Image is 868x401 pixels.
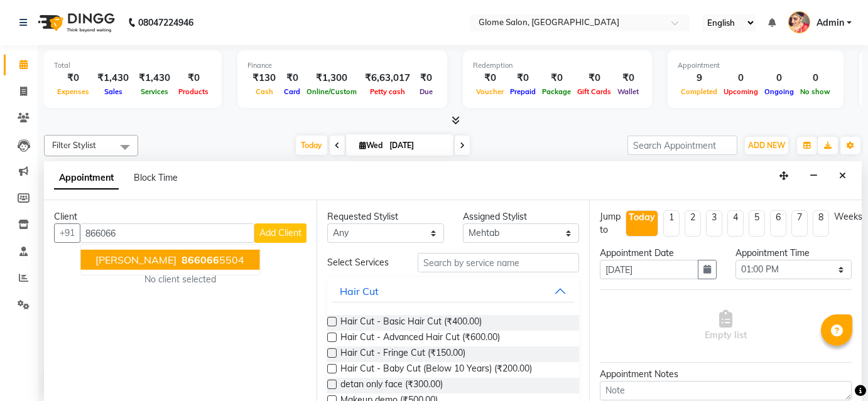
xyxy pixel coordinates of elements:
[797,87,833,96] span: No show
[386,136,448,155] input: 2025-09-03
[797,71,833,85] div: 0
[356,141,386,150] span: Wed
[182,254,219,266] span: 866066
[678,71,720,85] div: 9
[259,227,301,238] span: Add Client
[281,71,303,85] div: ₹0
[761,71,797,85] div: 0
[749,210,765,237] li: 5
[54,71,92,85] div: ₹0
[138,5,193,40] b: 08047224946
[340,284,379,299] div: Hair Cut
[138,87,171,96] span: Services
[685,210,701,237] li: 2
[678,87,720,96] span: Completed
[367,87,408,96] span: Petty cash
[281,87,303,96] span: Card
[735,247,852,260] div: Appointment Time
[748,141,785,150] span: ADD NEW
[360,71,415,85] div: ₹6,63,017
[627,136,737,155] input: Search Appointment
[54,167,119,190] span: Appointment
[54,60,212,71] div: Total
[247,60,437,71] div: Finance
[175,87,212,96] span: Products
[574,87,614,96] span: Gift Cards
[418,253,579,272] input: Search by service name
[834,210,862,223] div: Weeks
[745,137,788,154] button: ADD NEW
[415,71,437,85] div: ₹0
[303,87,360,96] span: Online/Custom
[678,60,833,71] div: Appointment
[816,16,844,29] span: Admin
[539,71,574,85] div: ₹0
[95,254,176,266] span: [PERSON_NAME]
[473,71,507,85] div: ₹0
[788,11,810,33] img: Admin
[247,71,281,85] div: ₹130
[134,71,175,85] div: ₹1,430
[340,346,465,362] span: Hair Cut - Fringe Cut (₹150.00)
[101,87,126,96] span: Sales
[179,254,244,266] ngb-highlight: 5504
[727,210,744,237] li: 4
[175,71,212,85] div: ₹0
[815,351,855,388] iframe: chat widget
[833,166,852,186] button: Close
[706,210,722,237] li: 3
[332,280,574,302] button: Hair Cut
[340,331,500,346] span: Hair Cut - Advanced Hair Cut (₹600.00)
[252,87,276,96] span: Cash
[600,260,698,279] input: yyyy-mm-dd
[84,273,276,286] div: No client selected
[614,71,642,85] div: ₹0
[340,362,532,378] span: Hair Cut - Baby Cut (Below 10 Years) (₹200.00)
[327,210,444,223] div: Requested Stylist
[473,60,642,71] div: Redemption
[52,140,96,150] span: Filter Stylist
[463,210,580,223] div: Assigned Stylist
[791,210,808,237] li: 7
[303,71,360,85] div: ₹1,300
[720,71,761,85] div: 0
[254,223,307,243] button: Add Client
[600,368,852,381] div: Appointment Notes
[80,223,254,243] input: Search by Name/Mobile/Email/Code
[416,87,436,96] span: Due
[761,87,797,96] span: Ongoing
[32,5,118,40] img: logo
[770,210,786,237] li: 6
[92,71,134,85] div: ₹1,430
[507,71,539,85] div: ₹0
[507,87,539,96] span: Prepaid
[54,87,92,96] span: Expenses
[340,315,482,331] span: Hair Cut - Basic Hair Cut (₹400.00)
[705,310,747,342] span: Empty list
[600,210,621,237] div: Jump to
[473,87,507,96] span: Voucher
[600,247,717,260] div: Appointment Date
[629,211,655,224] div: Today
[614,87,642,96] span: Wallet
[54,223,80,243] button: +91
[340,378,443,393] span: detan only face (₹300.00)
[813,210,829,237] li: 8
[720,87,761,96] span: Upcoming
[574,71,614,85] div: ₹0
[54,210,307,223] div: Client
[296,136,327,155] span: Today
[318,256,408,269] div: Select Services
[539,87,574,96] span: Package
[663,210,680,237] li: 1
[134,172,178,183] span: Block Time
